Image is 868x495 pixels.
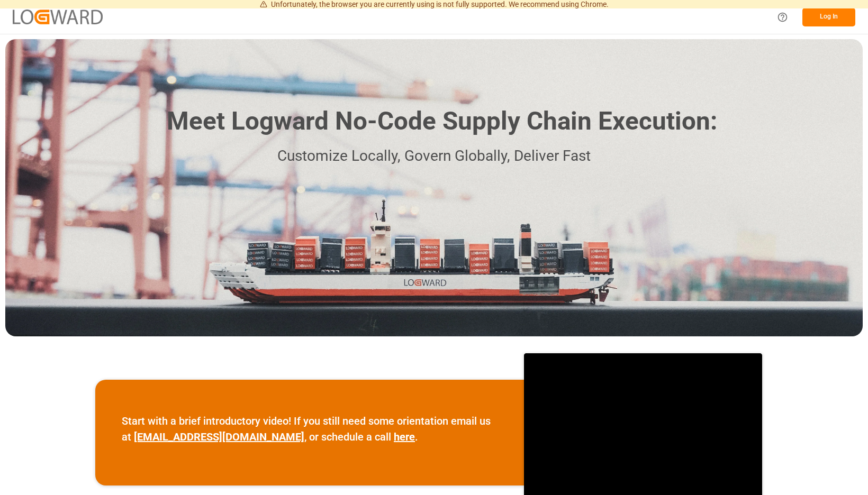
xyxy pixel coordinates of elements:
a: [EMAIL_ADDRESS][DOMAIN_NAME] [134,430,304,443]
p: Customize Locally, Govern Globally, Deliver Fast [151,144,717,168]
img: Logward_new_orange.png [13,10,103,24]
a: here [394,430,415,443]
p: Start with a brief introductory video! If you still need some orientation email us at , or schedu... [122,413,498,445]
button: Help Center [771,5,794,29]
h1: Meet Logward No-Code Supply Chain Execution: [167,103,717,140]
button: Log In [802,8,855,26]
